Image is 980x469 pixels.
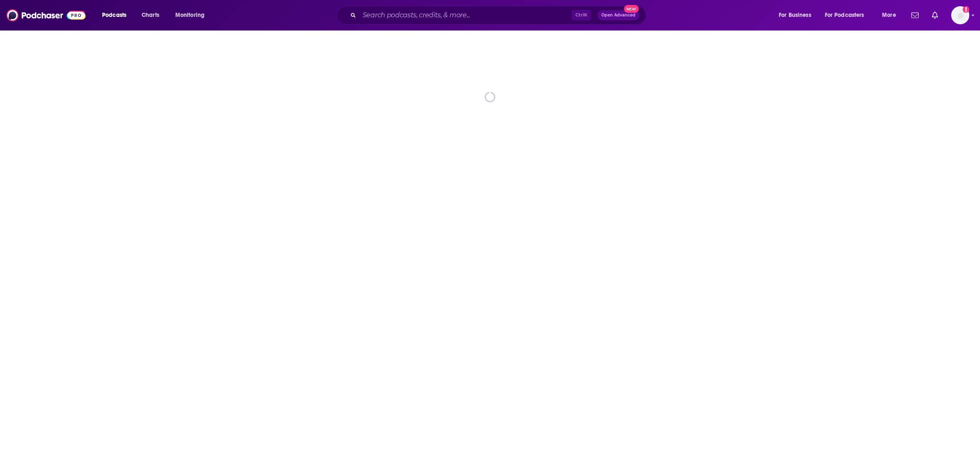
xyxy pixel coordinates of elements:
[572,10,591,21] span: Ctrl K
[951,6,969,24] button: Show profile menu
[963,6,969,13] svg: Add a profile image
[929,8,941,22] a: Show notifications dropdown
[773,9,822,22] button: open menu
[819,9,876,22] button: open menu
[882,9,896,21] span: More
[96,9,137,22] button: open menu
[170,9,215,22] button: open menu
[825,9,864,21] span: For Podcasters
[345,6,654,25] div: Search podcasts, credits, & more...
[136,9,164,22] a: Charts
[951,6,969,24] span: Logged in as SimonElement
[876,9,906,22] button: open menu
[359,9,572,22] input: Search podcasts, credits, & more...
[7,7,86,23] img: Podchaser - Follow, Share and Rate Podcasts
[598,10,639,20] button: Open AdvancedNew
[624,5,639,13] span: New
[175,9,205,21] span: Monitoring
[779,9,811,21] span: For Business
[601,13,635,17] span: Open Advanced
[102,9,126,21] span: Podcasts
[142,9,159,21] span: Charts
[908,8,922,22] a: Show notifications dropdown
[951,6,969,24] img: User Profile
